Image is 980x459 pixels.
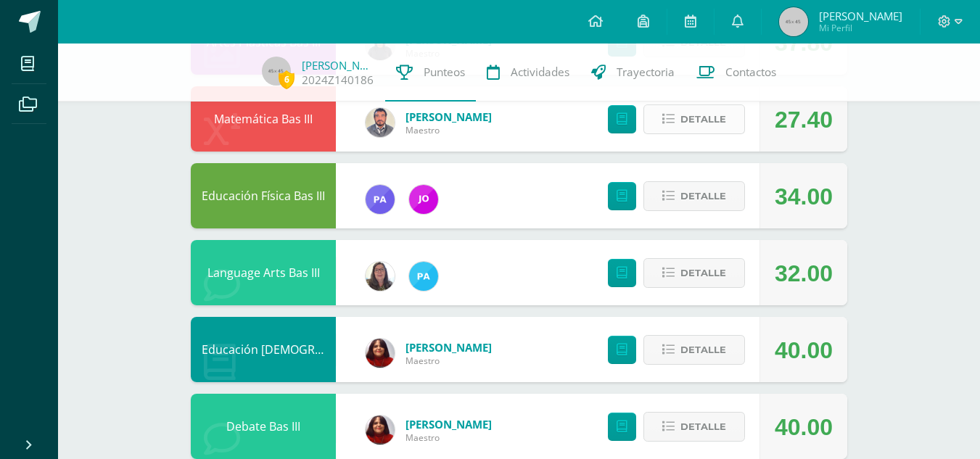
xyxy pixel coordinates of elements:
[191,317,336,382] div: Educación Cristiana Bas III
[262,57,291,86] img: 45x45
[409,262,438,291] img: 16d00d6a61aad0e8a558f8de8df831eb.png
[366,262,395,291] img: cfd18f4d180e531603d52aeab12d7099.png
[775,87,833,152] div: 27.40
[617,65,675,80] span: Trayectoria
[775,164,833,229] div: 34.00
[775,241,833,306] div: 32.00
[409,185,438,214] img: 75b744ccd90b308547c4c603ec795dc0.png
[685,44,787,102] a: Contactos
[366,339,395,368] img: 5bb1a44df6f1140bb573547ac59d95bf.png
[366,108,395,137] img: b3ade3febffa627f9cc084759de04a77.png
[680,336,726,363] span: Detalle
[424,65,465,80] span: Punteos
[511,65,569,80] span: Actividades
[405,124,492,136] span: Maestro
[643,181,745,211] button: Detalle
[405,431,492,444] span: Maestro
[191,240,336,305] div: Language Arts Bas III
[680,183,726,210] span: Detalle
[191,86,336,152] div: Matemática Bas III
[191,163,336,228] div: Educación Física Bas III
[385,44,476,102] a: Punteos
[366,415,395,444] img: 5bb1a44df6f1140bb573547ac59d95bf.png
[405,355,492,367] span: Maestro
[680,413,726,440] span: Detalle
[580,44,685,102] a: Trayectoria
[302,58,374,73] a: [PERSON_NAME]
[819,22,902,34] span: Mi Perfil
[643,335,745,365] button: Detalle
[643,104,745,134] button: Detalle
[405,109,492,124] a: [PERSON_NAME]
[819,9,902,23] span: [PERSON_NAME]
[279,70,295,88] span: 6
[643,258,745,288] button: Detalle
[366,185,395,214] img: 616581b55804112b05f25e86733e6298.png
[405,417,492,431] a: [PERSON_NAME]
[302,73,374,88] a: 2024Z140186
[405,340,492,355] a: [PERSON_NAME]
[643,412,745,442] button: Detalle
[476,44,580,102] a: Actividades
[680,260,726,286] span: Detalle
[725,65,776,80] span: Contactos
[775,318,833,383] div: 40.00
[779,7,808,36] img: 45x45
[680,106,726,133] span: Detalle
[191,394,336,459] div: Debate Bas III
